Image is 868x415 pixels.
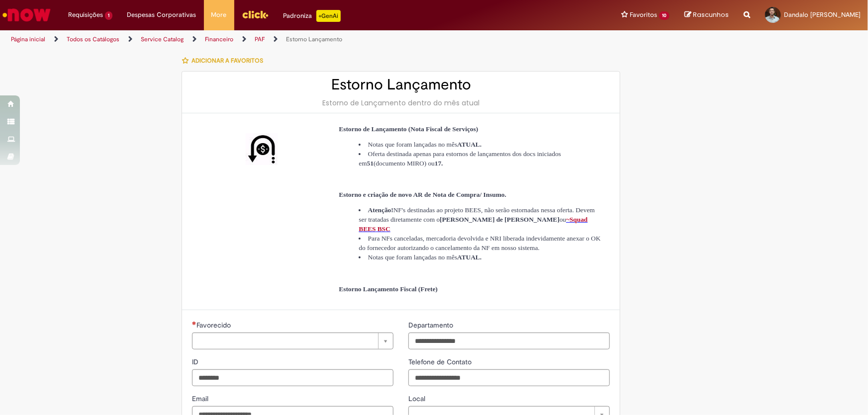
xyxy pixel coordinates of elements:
[286,35,342,43] a: Estorno Lançamento
[659,11,670,20] span: 10
[68,10,103,20] span: Requisições
[457,253,482,261] strong: ATUAL.
[192,357,200,366] span: ID
[11,35,45,43] a: Página inicial
[784,10,861,19] span: Dandalo [PERSON_NAME]
[192,394,210,403] span: Email
[359,216,587,233] span: ~Squad BEES
[440,216,560,223] strong: [PERSON_NAME] de [PERSON_NAME]
[693,10,729,19] span: Rascunhos
[359,216,587,233] a: ~Squad BEESBSC
[359,206,595,223] span: NF's destinadas ao projeto BEES, não serão estornadas nessa oferta. Devem ser tratadas diretament...
[368,206,393,214] strong: Atenção!
[196,321,233,330] span: Necessários - Favorecido
[359,252,602,262] li: Notas que foram lançadas no mês
[339,191,506,198] span: Estorno e criação de novo AR de Nota de Compra/ Insumo.
[141,35,184,43] a: Service Catalog
[339,125,478,133] span: Estorno de Lançamento (Nota Fiscal de Serviços)
[127,10,196,20] span: Despesas Corporativas
[408,369,610,386] input: Telefone de Contato
[182,50,269,71] button: Adicionar a Favoritos
[408,332,610,349] input: Departamento
[367,160,374,167] strong: 51
[284,10,341,22] div: Padroniza
[192,369,393,386] input: ID
[255,35,265,43] a: PAF
[246,133,278,165] img: Estorno Lançamento
[378,225,390,233] span: BSC
[192,321,196,325] span: Necessários
[316,10,341,22] p: +GenAi
[408,394,427,403] span: Local
[684,10,729,20] a: Rascunhos
[205,35,233,43] a: Financeiro
[7,30,571,49] ul: Trilhas de página
[435,160,443,167] strong: 17.
[408,357,474,366] span: Telefone de Contato
[192,57,263,65] span: Adicionar a Favoritos
[630,10,657,20] span: Favoritos
[192,77,610,93] h2: Estorno Lançamento
[1,5,52,25] img: ServiceNow
[192,98,610,108] div: Estorno de Lançamento dentro do mês atual
[359,234,602,252] li: Para NFs canceladas, mercadoria devolvida e NRI liberada indevidamente anexar o OK do fornecedor ...
[211,10,227,20] span: More
[359,140,602,149] li: Notas que foram lançadas no mês
[359,149,602,168] li: Oferta destinada apenas para estornos de lançamentos dos docs iniciados em (documento MIRO) ou
[408,321,455,330] span: Departamento
[242,7,269,22] img: click_logo_yellow_360x200.png
[339,285,438,293] span: Estorno Lançamento Fiscal (Frete)
[457,141,482,148] strong: ATUAL.
[67,35,119,43] a: Todos os Catálogos
[192,332,393,349] a: Limpar campo Favorecido
[105,11,112,20] span: 1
